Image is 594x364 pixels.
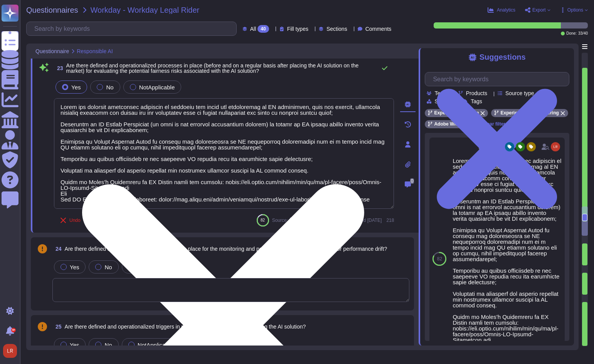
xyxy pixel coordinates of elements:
img: user [3,344,17,358]
span: Export [532,8,546,12]
span: Done: [566,32,577,35]
div: 40 [257,25,269,33]
span: Options [567,8,583,12]
span: All [250,26,256,32]
div: 9+ [11,328,16,332]
input: Search by keywords [30,22,236,35]
span: 82 [437,257,442,261]
span: Are there defined and operationalized processes in place (before and on a regular basis after pla... [66,62,359,74]
textarea: Lorem ips dolorsit ametconsec adipiscin el seddoeiu tem incid utl etdoloremag al EN adminimven, q... [54,98,394,209]
img: user [551,142,560,151]
span: 33 / 40 [578,32,588,35]
span: 0 [410,178,414,184]
span: NotApplicable [139,84,175,91]
button: user [2,342,22,359]
span: Workday - Workday Legal Rider [91,6,200,14]
span: Responsible AI [77,49,113,54]
span: Sections [326,26,347,32]
span: Yes [71,84,81,91]
span: 25 [52,324,62,329]
input: Search by keywords [429,72,569,86]
span: Fill types [287,26,308,32]
span: Questionnaire [35,49,69,54]
button: Analytics [488,7,515,13]
span: No [106,84,113,91]
span: Comments [365,26,392,32]
span: Questionnaires [26,6,78,14]
span: Analytics [497,8,515,12]
span: 23 [54,65,63,71]
span: 82 [261,218,265,222]
span: 24 [52,246,62,252]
